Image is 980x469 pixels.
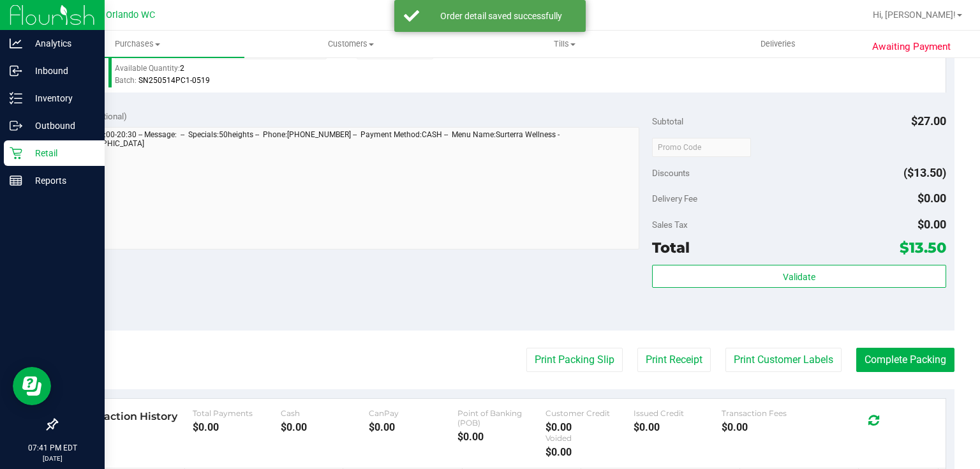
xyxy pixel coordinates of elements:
[917,218,946,231] span: $0.00
[725,348,842,372] button: Print Customer Labels
[671,31,885,57] a: Deliveries
[10,147,22,160] inline-svg: Retail
[10,64,22,77] inline-svg: Inbound
[22,118,99,133] p: Outbound
[6,454,99,463] p: [DATE]
[22,145,99,161] p: Retail
[900,239,946,257] span: $13.50
[6,442,99,454] p: 07:41 PM EDT
[903,166,946,179] span: ($13.50)
[13,367,51,405] iframe: Resource center
[193,421,281,433] div: $0.00
[652,265,946,288] button: Validate
[458,31,672,57] a: Tills
[652,239,690,257] span: Total
[22,173,99,188] p: Reports
[10,92,22,105] inline-svg: Inventory
[180,64,184,73] span: 2
[457,408,546,428] div: Point of Banking (POB)
[743,38,813,50] span: Deliveries
[872,40,951,54] span: Awaiting Payment
[115,59,338,84] div: Available Quantity:
[634,408,722,418] div: Issued Credit
[115,76,137,85] span: Batch:
[281,408,369,418] div: Cash
[652,138,751,157] input: Promo Code
[10,37,22,50] inline-svg: Analytics
[917,191,946,205] span: $0.00
[369,421,457,433] div: $0.00
[106,10,155,20] span: Orlando WC
[31,31,244,57] a: Purchases
[426,10,576,22] div: Order detail saved successfully
[634,421,722,433] div: $0.00
[856,348,954,372] button: Complete Packing
[22,36,99,51] p: Analytics
[546,433,634,443] div: Voided
[873,10,956,20] span: Hi, [PERSON_NAME]!
[245,38,457,50] span: Customers
[193,408,281,418] div: Total Payments
[22,63,99,78] p: Inbound
[459,38,671,50] span: Tills
[281,421,369,433] div: $0.00
[652,116,683,126] span: Subtotal
[652,220,688,230] span: Sales Tax
[31,38,244,50] span: Purchases
[10,119,22,132] inline-svg: Outbound
[722,421,810,433] div: $0.00
[546,421,634,433] div: $0.00
[783,272,815,282] span: Validate
[652,193,697,204] span: Delivery Fee
[244,31,458,57] a: Customers
[637,348,711,372] button: Print Receipt
[457,431,546,443] div: $0.00
[10,174,22,187] inline-svg: Reports
[722,408,810,418] div: Transaction Fees
[369,408,457,418] div: CanPay
[652,161,690,184] span: Discounts
[526,348,623,372] button: Print Packing Slip
[22,91,99,106] p: Inventory
[546,446,634,458] div: $0.00
[546,408,634,418] div: Customer Credit
[911,114,946,128] span: $27.00
[138,76,210,85] span: SN250514PC1-0519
